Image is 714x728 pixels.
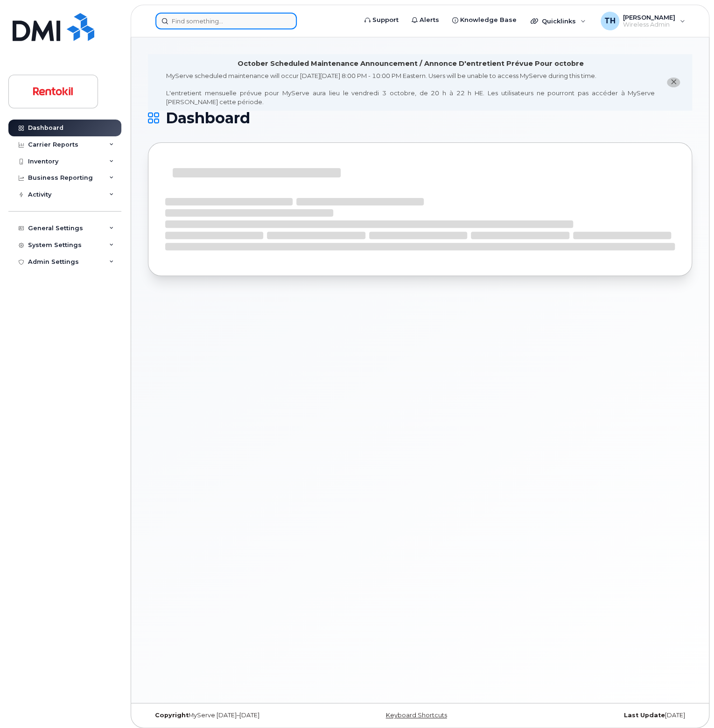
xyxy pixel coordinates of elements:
strong: Last Update [624,712,665,719]
span: Dashboard [166,111,250,125]
button: close notification [667,78,680,87]
a: Keyboard Shortcuts [385,712,447,719]
div: [DATE] [511,712,692,719]
div: October Scheduled Maintenance Announcement / Annonce D'entretient Prévue Pour octobre [238,59,584,69]
strong: Copyright [155,712,189,719]
iframe: Messenger Launcher [673,687,707,721]
div: MyServe [DATE]–[DATE] [148,712,329,719]
div: MyServe scheduled maintenance will occur [DATE][DATE] 8:00 PM - 10:00 PM Eastern. Users will be u... [166,71,655,106]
